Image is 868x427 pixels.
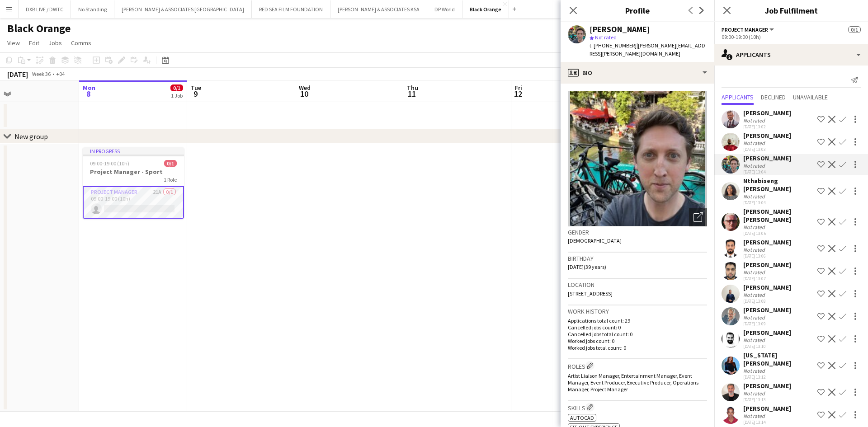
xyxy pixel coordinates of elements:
div: [DATE] 13:07 [743,276,791,282]
div: [PERSON_NAME] [743,238,791,246]
span: Applicants [722,94,754,100]
span: 1 Role [164,176,177,183]
div: [DATE] 13:05 [743,230,814,236]
div: [DATE] 13:14 [743,419,791,425]
div: [DATE] 13:02 [743,124,791,130]
div: Not rated [743,162,767,169]
span: Fri [515,84,522,92]
h3: Gender [568,228,707,236]
span: Mon [83,84,95,92]
span: Declined [761,94,786,100]
h3: Project Manager - Sport [83,168,184,176]
div: Not rated [743,140,767,146]
div: [DATE] 13:10 [743,343,791,349]
h3: Roles [568,361,707,371]
div: Not rated [743,246,767,253]
div: +04 [56,70,65,77]
div: Bio [561,62,714,84]
span: Edit [29,39,39,47]
button: DXB LIVE / DWTC [19,0,71,18]
div: Not rated [743,413,767,419]
p: Applications total count: 29 [568,317,707,324]
app-card-role: Project Manager21A0/109:00-19:00 (10h) [83,186,184,219]
div: [DATE] [7,70,28,79]
div: [DATE] 13:13 [743,397,791,403]
img: Crew avatar or photo [568,91,707,226]
div: [PERSON_NAME] [743,404,791,413]
span: 12 [514,89,522,99]
h3: Profile [561,5,714,16]
div: Not rated [743,390,767,397]
span: t. [PHONE_NUMBER] [590,42,637,49]
button: No Standing [71,0,114,18]
div: [PERSON_NAME] [743,109,791,117]
span: 0/1 [164,160,177,167]
div: In progress09:00-19:00 (10h)0/1Project Manager - Sport1 RoleProject Manager21A0/109:00-19:00 (10h) [83,147,184,219]
span: [STREET_ADDRESS] [568,290,613,297]
div: Not rated [743,117,767,124]
h3: Location [568,281,707,289]
div: [PERSON_NAME] [590,25,650,33]
h1: Black Orange [7,22,71,35]
div: 1 Job [171,92,183,99]
div: Not rated [743,291,767,298]
span: 11 [406,89,418,99]
div: In progress [83,147,184,155]
span: Wed [299,84,311,92]
span: Jobs [48,39,62,47]
button: [PERSON_NAME] & ASSOCIATES [GEOGRAPHIC_DATA] [114,0,252,18]
span: 0/1 [170,84,183,91]
span: 09:00-19:00 (10h) [90,160,129,167]
div: [DATE] 13:12 [743,374,814,380]
a: Jobs [45,37,66,49]
div: [DATE] 13:03 [743,146,791,152]
div: Open photos pop-in [689,208,707,226]
div: New group [14,132,48,141]
p: Worked jobs total count: 0 [568,344,707,351]
span: 10 [297,89,311,99]
span: Artist Liaison Manager, Entertainment Manager, Event Manager, Event Producer, Executive Producer,... [568,372,698,393]
a: Edit [25,37,43,49]
div: Nthabiseng [PERSON_NAME] [743,177,814,193]
span: [DATE] (39 years) [568,263,606,270]
div: Not rated [743,193,767,200]
div: [PERSON_NAME] [743,328,791,337]
div: 09:00-19:00 (10h) [722,33,861,40]
span: Project Manager [722,26,768,33]
div: [PERSON_NAME] [743,261,791,269]
span: Thu [407,84,418,92]
button: Black Orange [462,0,509,18]
h3: Work history [568,307,707,315]
div: [PERSON_NAME] [743,382,791,390]
span: 9 [189,89,201,99]
div: [US_STATE][PERSON_NAME] [743,351,814,367]
p: Cancelled jobs count: 0 [568,324,707,331]
a: View [4,37,24,49]
div: [PERSON_NAME] [743,306,791,314]
div: Not rated [743,314,767,321]
span: Unavailable [793,94,828,100]
h3: Job Fulfilment [714,5,868,16]
h3: Skills [568,403,707,412]
button: RED SEA FILM FOUNDATION [252,0,330,18]
div: Not rated [743,367,767,374]
span: Not rated [595,34,617,41]
span: 8 [81,89,95,99]
h3: Birthday [568,254,707,263]
span: Week 36 [30,70,52,77]
p: Cancelled jobs total count: 0 [568,331,707,338]
div: Not rated [743,269,767,276]
span: | [PERSON_NAME][EMAIL_ADDRESS][PERSON_NAME][DOMAIN_NAME] [590,42,705,57]
div: Applicants [714,44,868,66]
span: View [7,39,20,47]
div: [DATE] 13:06 [743,253,791,259]
span: 0/1 [848,26,861,33]
span: [DEMOGRAPHIC_DATA] [568,237,622,244]
button: DP World [427,0,462,18]
div: [PERSON_NAME] [743,283,791,291]
div: [DATE] 13:09 [743,321,791,327]
p: Worked jobs count: 0 [568,338,707,344]
div: [PERSON_NAME] [743,154,791,162]
div: [DATE] 13:08 [743,298,791,304]
a: Comms [67,37,95,49]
